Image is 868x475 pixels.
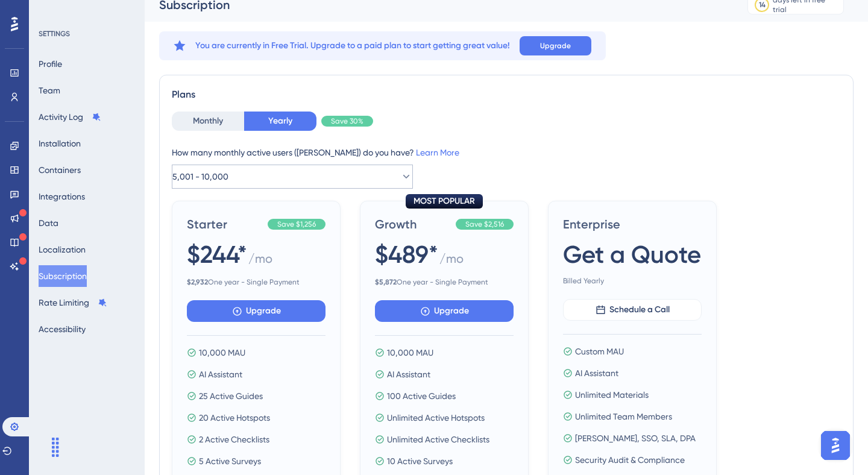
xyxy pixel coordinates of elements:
[248,250,272,272] span: / mo
[575,344,624,359] span: Custom MAU
[199,432,269,447] span: 2 Active Checklists
[199,454,261,468] span: 5 Active Surveys
[187,216,263,233] span: Starter
[187,300,325,322] button: Upgrade
[39,80,60,101] button: Team
[439,250,464,272] span: / mo
[465,219,504,229] span: Save $2,516
[575,366,618,380] span: AI Assistant
[39,159,81,181] button: Containers
[39,53,62,75] button: Profile
[387,367,430,382] span: AI Assistant
[575,388,649,402] span: Unlimited Materials
[434,304,469,318] span: Upgrade
[39,292,107,313] button: Rate Limiting
[331,116,363,126] span: Save 30%
[387,389,456,403] span: 100 Active Guides
[563,299,702,321] button: Schedule a Call
[406,194,483,209] div: MOST POPULAR
[39,212,58,234] button: Data
[172,87,841,102] div: Plans
[387,345,433,360] span: 10,000 MAU
[195,39,510,53] span: You are currently in Free Trial. Upgrade to a paid plan to start getting great value!
[520,36,591,55] button: Upgrade
[416,148,459,157] a: Learn More
[575,409,672,424] span: Unlimited Team Members
[199,411,270,425] span: 20 Active Hotspots
[39,318,86,340] button: Accessibility
[375,216,451,233] span: Growth
[39,186,85,207] button: Integrations
[277,219,316,229] span: Save $1,256
[187,237,247,271] span: $244*
[172,145,841,160] div: How many monthly active users ([PERSON_NAME]) do you have?
[172,112,244,131] button: Monthly
[39,106,101,128] button: Activity Log
[39,29,136,39] div: SETTINGS
[244,112,316,131] button: Yearly
[387,432,489,447] span: Unlimited Active Checklists
[375,237,438,271] span: $489*
[817,427,854,464] iframe: UserGuiding AI Assistant Launcher
[199,389,263,403] span: 25 Active Guides
[540,41,571,51] span: Upgrade
[39,265,87,287] button: Subscription
[575,431,696,445] span: [PERSON_NAME], SSO, SLA, DPA
[563,216,702,233] span: Enterprise
[575,453,685,467] span: Security Audit & Compliance
[387,411,485,425] span: Unlimited Active Hotspots
[187,278,208,286] b: $ 2,932
[46,429,65,465] div: Drag
[187,277,325,287] span: One year - Single Payment
[375,278,397,286] b: $ 5,872
[172,165,413,189] button: 5,001 - 10,000
[563,237,701,271] span: Get a Quote
[387,454,453,468] span: 10 Active Surveys
[246,304,281,318] span: Upgrade
[375,300,514,322] button: Upgrade
[39,239,86,260] button: Localization
[199,345,245,360] span: 10,000 MAU
[39,133,81,154] button: Installation
[172,169,228,184] span: 5,001 - 10,000
[375,277,514,287] span: One year - Single Payment
[199,367,242,382] span: AI Assistant
[609,303,670,317] span: Schedule a Call
[563,276,702,286] span: Billed Yearly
